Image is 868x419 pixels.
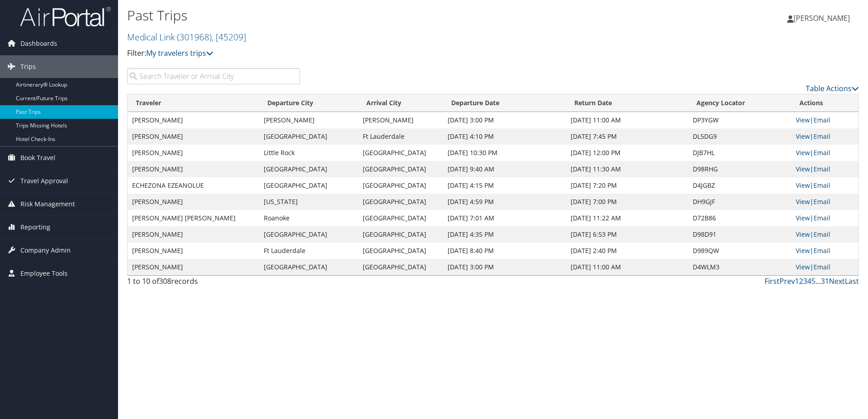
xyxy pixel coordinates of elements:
td: [DATE] 7:01 AM [443,210,566,226]
td: [US_STATE] [259,194,358,210]
td: | [791,194,858,210]
td: [GEOGRAPHIC_DATA] [358,161,443,177]
a: Email [814,181,830,190]
td: [DATE] 7:45 PM [566,128,688,145]
td: | [791,226,858,243]
td: [PERSON_NAME] [PERSON_NAME] [128,210,259,226]
span: [PERSON_NAME] [794,13,850,23]
td: DP3YGW [688,112,791,128]
td: [PERSON_NAME] [358,112,443,128]
td: [PERSON_NAME] [128,226,259,243]
td: [GEOGRAPHIC_DATA] [358,177,443,194]
img: airportal-logo.png [20,6,111,27]
td: [PERSON_NAME] [259,112,358,128]
td: [DATE] 4:15 PM [443,177,566,194]
h1: Past Trips [127,6,615,25]
th: Arrival City: activate to sort column ascending [358,94,443,112]
a: [PERSON_NAME] [787,5,859,32]
td: [GEOGRAPHIC_DATA] [259,161,358,177]
a: View [796,263,810,271]
a: Email [814,197,830,206]
a: View [796,148,810,157]
td: [PERSON_NAME] [128,161,259,177]
span: , [ 45209 ] [212,31,246,43]
th: Departure City: activate to sort column ascending [259,94,358,112]
td: [DATE] 10:30 PM [443,145,566,161]
th: Agency Locator: activate to sort column ascending [688,94,791,112]
td: [GEOGRAPHIC_DATA] [358,210,443,226]
td: | [791,161,858,177]
td: [DATE] 4:10 PM [443,128,566,145]
p: Filter: [127,48,615,59]
td: [GEOGRAPHIC_DATA] [358,243,443,259]
td: [PERSON_NAME] [128,128,259,145]
a: 3 [803,276,807,286]
a: View [796,116,810,124]
a: View [796,214,810,222]
td: D4WLM3 [688,259,791,275]
td: [GEOGRAPHIC_DATA] [259,226,358,243]
td: D72B86 [688,210,791,226]
span: Travel Approval [20,170,68,192]
a: 2 [799,276,803,286]
a: Email [814,263,830,271]
td: [GEOGRAPHIC_DATA] [358,145,443,161]
a: Table Actions [806,83,859,93]
span: … [815,276,821,286]
td: [PERSON_NAME] [128,243,259,259]
td: [DATE] 3:00 PM [443,112,566,128]
td: [DATE] 11:22 AM [566,210,688,226]
td: [DATE] 8:40 PM [443,243,566,259]
td: D989QW [688,243,791,259]
a: View [796,132,810,141]
td: [DATE] 3:00 PM [443,259,566,275]
a: 4 [807,276,811,286]
td: Little Rock [259,145,358,161]
div: 1 to 10 of records [127,276,300,291]
a: Last [845,276,859,286]
td: [PERSON_NAME] [128,112,259,128]
td: | [791,210,858,226]
td: [GEOGRAPHIC_DATA] [259,128,358,145]
a: Email [814,214,830,222]
td: | [791,259,858,275]
td: D98D91 [688,226,791,243]
td: [GEOGRAPHIC_DATA] [259,259,358,275]
a: First [764,276,779,286]
td: | [791,177,858,194]
a: 5 [811,276,815,286]
td: D4JGBZ [688,177,791,194]
a: Email [814,132,830,141]
span: Dashboards [20,32,57,55]
td: [DATE] 4:35 PM [443,226,566,243]
span: Book Travel [20,146,55,169]
span: Employee Tools [20,262,68,285]
a: View [796,197,810,206]
td: [DATE] 7:20 PM [566,177,688,194]
td: [DATE] 2:40 PM [566,243,688,259]
td: | [791,243,858,259]
td: | [791,145,858,161]
a: Email [814,246,830,255]
td: [PERSON_NAME] [128,259,259,275]
a: 1 [795,276,799,286]
a: 31 [821,276,829,286]
span: ( 301968 ) [177,31,212,43]
span: 308 [159,276,171,286]
td: [DATE] 9:40 AM [443,161,566,177]
td: [DATE] 6:53 PM [566,226,688,243]
a: Email [814,148,830,157]
span: Risk Management [20,193,75,215]
th: Traveler: activate to sort column ascending [128,94,259,112]
a: View [796,181,810,190]
a: Next [829,276,845,286]
a: Prev [779,276,795,286]
td: [DATE] 4:59 PM [443,194,566,210]
td: [PERSON_NAME] [128,194,259,210]
td: [DATE] 7:00 PM [566,194,688,210]
th: Return Date: activate to sort column ascending [566,94,688,112]
td: [GEOGRAPHIC_DATA] [259,177,358,194]
td: DL5DG9 [688,128,791,145]
td: ECHEZONA EZEANOLUE [128,177,259,194]
td: [DATE] 12:00 PM [566,145,688,161]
